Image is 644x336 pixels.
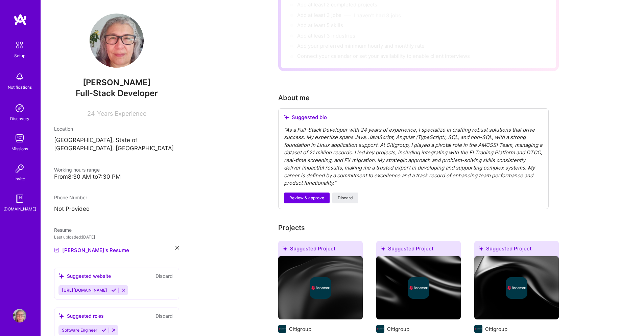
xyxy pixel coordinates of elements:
img: cover [474,256,559,320]
span: [URL][DOMAIN_NAME] [62,288,107,293]
img: Company logo [310,277,331,299]
img: User Avatar [13,309,26,322]
span: Add at least 5 skills [297,22,343,28]
span: Working hours range [54,167,100,173]
i: Accept [101,328,106,333]
img: guide book [13,192,26,205]
img: Company logo [474,325,482,333]
span: Resume [54,227,72,233]
i: icon SuggestedTeams [282,246,287,251]
span: Add at least 2 completed projects [297,1,377,8]
img: teamwork [13,132,26,145]
span: Phone Number [54,195,87,200]
div: Missions [11,145,28,152]
span: Full-Stack Developer [76,88,158,98]
i: Accept [111,288,116,293]
img: bell [13,70,26,84]
div: Suggested Project [474,241,559,259]
button: Review & approve [284,193,330,203]
span: Years Experience [97,110,146,117]
a: [PERSON_NAME]'s Resume [54,246,129,254]
div: Discovery [10,115,29,122]
img: Company logo [408,277,429,299]
img: Company logo [506,277,527,299]
div: Citigroup [289,326,311,333]
div: Suggested bio [284,114,543,121]
img: discovery [13,102,26,115]
i: icon SuggestedTeams [284,115,289,120]
div: Suggested roles [58,312,104,319]
div: Projects [278,223,305,233]
div: Suggested Project [278,241,363,259]
div: Setup [14,52,25,59]
span: 24 [87,110,95,117]
div: Location [54,125,179,132]
div: Notifications [8,84,32,91]
div: Citigroup [387,326,409,333]
img: setup [13,38,27,52]
button: Discard [332,193,358,203]
i: icon Close [175,246,179,250]
div: Suggested Project [376,241,461,259]
img: User Avatar [90,14,144,68]
div: About me [278,93,310,103]
div: From 8:30 AM to 7:30 PM [54,173,179,180]
div: Citigroup [485,326,507,333]
span: Software Engineer [62,328,97,333]
div: Invite [15,175,25,182]
span: Connect your calendar or set your availability to enable client interviews [297,53,470,59]
button: Discard [153,272,175,280]
span: Add your preferred minimum hourly and monthly rate [297,43,425,49]
img: logo [14,14,27,26]
i: icon SuggestedTeams [380,246,385,251]
i: icon SuggestedTeams [478,246,483,251]
img: cover [376,256,461,320]
div: Suggested website [58,272,111,279]
span: Add at least 3 jobs [297,12,341,18]
i: Reject [121,288,126,293]
p: [GEOGRAPHIC_DATA], State of [GEOGRAPHIC_DATA], [GEOGRAPHIC_DATA] [54,136,179,153]
img: cover [278,256,363,320]
p: Not Provided [54,205,179,213]
i: Reject [111,328,116,333]
span: Add at least 3 industries [297,32,355,39]
div: [DOMAIN_NAME] [3,205,36,212]
button: I haven't had 3 jobs [354,12,401,19]
span: Discard [338,195,353,201]
img: Company logo [278,325,286,333]
button: Discard [153,312,175,320]
span: [PERSON_NAME] [54,77,179,88]
img: Resume [54,247,59,253]
a: User Avatar [11,309,28,322]
div: " As a Full-Stack Developer with 24 years of experience, I specialize in crafting robust solution... [284,126,543,187]
div: Last uploaded: [DATE] [54,233,179,241]
i: icon SuggestedTeams [58,273,64,279]
i: icon SuggestedTeams [58,313,64,319]
img: Invite [13,162,26,175]
span: Review & approve [289,195,324,201]
img: Company logo [376,325,384,333]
